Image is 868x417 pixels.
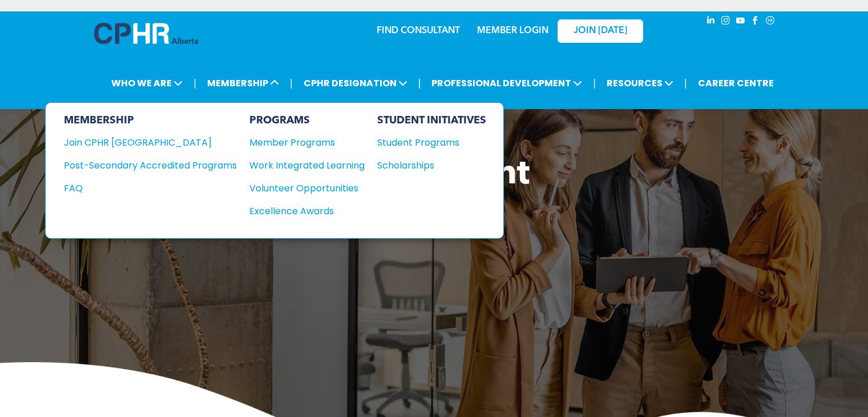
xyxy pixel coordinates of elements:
div: Member Programs [249,135,353,150]
li: | [290,71,293,95]
div: Volunteer Opportunities [249,181,353,195]
li: | [418,71,421,95]
a: Work Integrated Learning [249,158,365,173]
span: JOIN [DATE] [574,26,627,37]
span: MEMBERSHIP [204,73,282,94]
div: Join CPHR [GEOGRAPHIC_DATA] [64,135,220,150]
div: Post-Secondary Accredited Programs [64,158,220,173]
li: | [593,71,596,95]
li: | [193,71,196,95]
div: Scholarships [377,158,475,173]
span: PROFESSIONAL DEVELOPMENT [428,73,586,94]
a: youtube [734,14,747,30]
div: PROGRAMS [249,114,365,127]
li: | [684,71,687,95]
img: A blue and white logo for cp alberta [94,23,198,44]
a: Student Programs [377,135,486,150]
a: MEMBER LOGIN [477,26,548,35]
a: Member Programs [249,135,365,150]
span: CPHR DESIGNATION [300,73,411,94]
span: RESOURCES [603,73,677,94]
a: Excellence Awards [249,204,365,218]
a: facebook [749,14,762,30]
div: MEMBERSHIP [64,114,237,127]
a: linkedin [705,14,717,30]
a: instagram [720,14,732,30]
a: FIND CONSULTANT [377,26,460,35]
div: FAQ [64,181,220,195]
a: Social network [764,14,777,30]
a: JOIN [DATE] [558,19,643,43]
span: WHO WE ARE [108,73,186,94]
div: Student Programs [377,135,475,150]
a: Volunteer Opportunities [249,181,365,195]
div: STUDENT INITIATIVES [377,114,486,127]
a: Post-Secondary Accredited Programs [64,158,237,173]
div: Excellence Awards [249,204,353,218]
a: CAREER CENTRE [695,73,777,94]
a: Scholarships [377,158,486,173]
a: FAQ [64,181,237,195]
div: Work Integrated Learning [249,158,353,173]
a: Join CPHR [GEOGRAPHIC_DATA] [64,135,237,150]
